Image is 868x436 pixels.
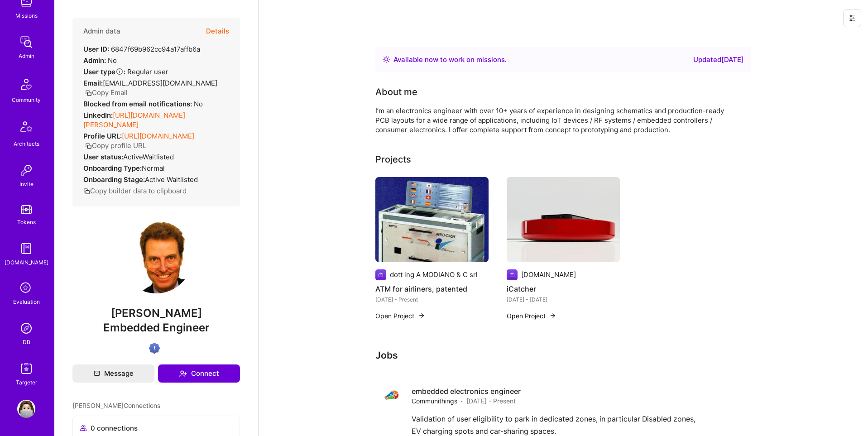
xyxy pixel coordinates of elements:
[83,67,168,77] div: Regular user
[91,423,138,433] span: 0 connections
[12,95,41,105] div: Community
[17,217,36,227] div: Tokens
[83,56,117,65] div: No
[94,370,100,377] i: icon Mail
[17,359,35,378] img: Skill Targeter
[83,111,113,120] strong: LinkedIn:
[15,117,37,139] img: Architects
[145,175,198,184] span: Active Waitlisted
[549,312,556,319] img: arrow-right
[375,283,489,295] h4: ATM for airliners, patented
[23,337,30,347] div: DB
[83,164,142,172] strong: Onboarding Type:
[158,364,240,383] button: Connect
[15,400,38,418] a: User Avatar
[83,99,203,109] div: No
[390,270,478,279] div: dott ing A MODIANO & C srl
[507,269,518,280] img: Company logo
[375,269,386,280] img: Company logo
[412,386,521,396] h4: embedded electronics engineer
[72,401,160,410] span: [PERSON_NAME] Connections
[461,396,463,406] span: ·
[375,177,489,262] img: ATM for airliners, patented
[83,67,125,76] strong: User type :
[507,311,556,321] button: Open Project
[83,153,123,161] strong: User status:
[375,85,417,99] div: About me
[83,111,185,129] a: [URL][DOMAIN_NAME][PERSON_NAME]
[85,90,92,96] i: icon Copy
[375,350,751,361] h3: Jobs
[375,153,411,166] div: Projects
[19,51,34,61] div: Admin
[17,33,35,51] img: admin teamwork
[507,283,620,295] h4: iCatcher
[507,177,620,262] img: iCatcher
[412,396,457,406] span: Communithings
[418,312,425,319] img: arrow-right
[15,73,37,95] img: Community
[19,179,34,189] div: Invite
[83,45,109,53] strong: User ID:
[5,258,48,267] div: [DOMAIN_NAME]
[83,79,103,87] strong: Email:
[83,186,187,196] button: Copy builder data to clipboard
[123,153,174,161] span: ActiveWaitlisted
[375,106,738,134] div: I’m an electronics engineer with over 10+ years of experience in designing schematics and product...
[80,425,87,431] i: icon Collaborator
[85,143,92,149] i: icon Copy
[383,386,401,404] img: Company logo
[179,369,187,378] i: icon Connect
[72,364,154,383] button: Message
[14,139,39,149] div: Architects
[206,18,229,44] button: Details
[85,88,128,97] button: Copy Email
[393,54,507,65] div: Available now to work on missions .
[17,400,35,418] img: User Avatar
[72,307,240,320] span: [PERSON_NAME]
[17,240,35,258] img: guide book
[18,280,35,297] i: icon SelectionTeam
[83,27,120,35] h4: Admin data
[83,100,194,108] strong: Blocked from email notifications:
[693,54,744,65] div: Updated [DATE]
[17,319,35,337] img: Admin Search
[375,311,425,321] button: Open Project
[21,205,32,214] img: tokens
[115,67,124,76] i: Help
[507,295,620,304] div: [DATE] - [DATE]
[120,221,192,293] img: User Avatar
[83,132,122,140] strong: Profile URL:
[83,175,145,184] strong: Onboarding Stage:
[122,132,194,140] a: [URL][DOMAIN_NAME]
[85,141,146,150] button: Copy profile URL
[16,378,37,387] div: Targeter
[83,188,90,195] i: icon Copy
[83,56,106,65] strong: Admin:
[149,343,160,354] img: High Potential User
[466,396,516,406] span: [DATE] - Present
[103,79,217,87] span: [EMAIL_ADDRESS][DOMAIN_NAME]
[383,56,390,63] img: Availability
[13,297,40,307] div: Evaluation
[521,270,576,279] div: [DOMAIN_NAME]
[83,44,200,54] div: 6847f69b962cc94a17affb6a
[15,11,38,20] div: Missions
[375,295,489,304] div: [DATE] - Present
[142,164,165,172] span: normal
[17,161,35,179] img: Invite
[103,321,210,334] span: Embedded Engineer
